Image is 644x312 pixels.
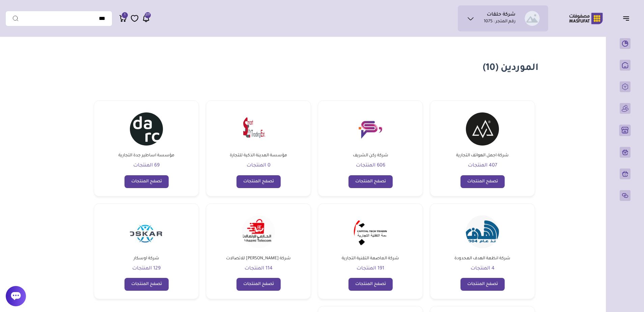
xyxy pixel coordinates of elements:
span: شركة العاصمة التقنية التجارية [340,255,400,262]
a: تصفح المنتجات [460,175,505,188]
a: شركة اوسكار شركة اوسكار 129 المنتجات [126,212,167,273]
span: 69 المنتجات [133,163,160,168]
a: شركة العاصمة التقنية التجارية شركة العاصمة التقنية التجارية 191 المنتجات [340,212,400,273]
a: شركة اجمل الهواتف التجارية شركة اجمل الهواتف التجارية 407 المنتجات [455,109,510,170]
span: شركة اوسكار [132,255,161,262]
a: شركة الحازمى للاتصالات شركة [PERSON_NAME] للاتصالات 114 المنتجات [225,212,292,273]
a: شركة ركن الشريف شركة ركن الشريف 606 المنتجات [350,109,391,170]
p: رقم المتجر : 1075 [484,19,515,25]
img: شركة اوسكار [130,215,163,249]
a: مؤسسة المدينة الذكية للتجارة مؤسسة المدينة الذكية للتجارة 0 المنتجات [228,109,288,170]
a: مؤسسة اساطير جدة التجارية مؤسسة اساطير جدة التجارية 69 المنتجات [117,109,176,170]
img: شركة انظمة الهدف المحدودة [466,215,499,249]
a: تصفح المنتجات [236,278,281,291]
h1: الموردين (10) [483,62,538,75]
span: شركة [PERSON_NAME] للاتصالات [225,255,292,262]
img: شركة ركن الشريف [354,112,387,146]
span: مؤسسة المدينة الذكية للتجارة [228,152,288,159]
span: 277 [145,12,150,18]
span: 606 المنتجات [356,163,385,168]
img: شركة الحازمى للاتصالات [242,215,275,249]
span: مؤسسة اساطير جدة التجارية [117,152,176,159]
span: شركة انظمة الهدف المحدودة [453,255,512,262]
h1: شركة حلقات [487,12,515,19]
span: شركة اجمل الهواتف التجارية [455,152,510,159]
span: 191 المنتجات [357,266,384,271]
span: 0 المنتجات [247,163,271,168]
a: تصفح المنتجات [124,278,169,291]
a: تصفح المنتجات [124,175,169,188]
span: شركة ركن الشريف [352,152,390,159]
a: تصفح المنتجات [348,278,393,291]
a: تصفح المنتجات [460,278,505,291]
a: شركة انظمة الهدف المحدودة شركة انظمة الهدف المحدودة 4 المنتجات [453,212,512,273]
img: مؤسسة اساطير جدة التجارية [130,112,163,146]
span: 1 [124,12,125,18]
span: 114 المنتجات [245,266,273,271]
span: 129 المنتجات [132,266,161,271]
img: شركة العاصمة التقنية التجارية [354,215,387,249]
a: تصفح المنتجات [348,175,393,188]
img: شركة اجمل الهواتف التجارية [466,112,499,146]
span: 407 المنتجات [468,163,497,168]
img: مؤسسة المدينة الذكية للتجارة [242,112,275,146]
a: تصفح المنتجات [236,175,281,188]
img: شركة حلقات [525,11,540,26]
img: Logo [564,12,608,25]
span: 4 المنتجات [471,266,495,271]
a: 1 [119,14,127,23]
a: 277 [142,14,150,23]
